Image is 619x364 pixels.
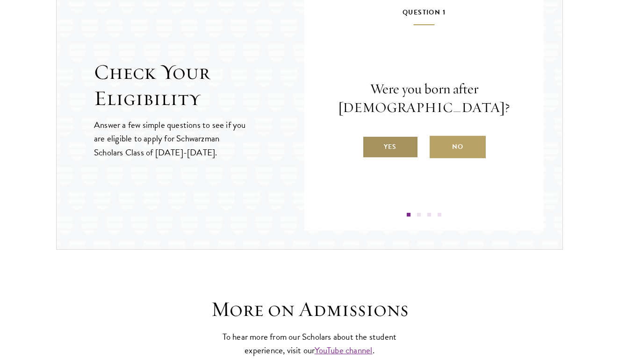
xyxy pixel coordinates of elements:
h5: Question 1 [332,7,516,25]
h2: Check Your Eligibility [94,59,304,112]
p: Answer a few simple questions to see if you are eligible to apply for Schwarzman Scholars Class o... [94,118,247,159]
label: No [430,136,486,158]
p: To hear more from our Scholars about the student experience, visit our . [218,330,401,357]
a: YouTube channel [315,343,373,357]
p: Were you born after [DEMOGRAPHIC_DATA]? [332,80,516,117]
label: Yes [362,136,418,158]
h3: More on Admissions [165,296,454,322]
